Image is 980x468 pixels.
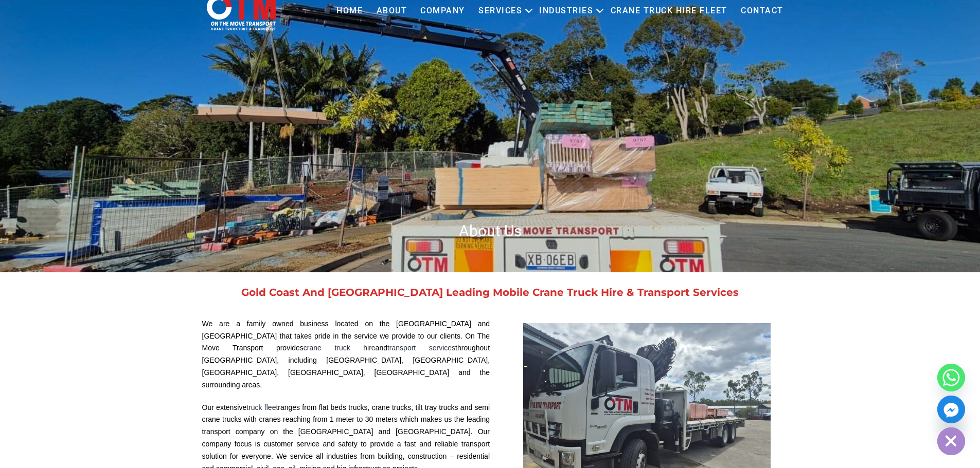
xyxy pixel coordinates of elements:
a: truck fleet [246,403,278,411]
a: transport services [387,344,455,352]
p: We are a family owned business located on the [GEOGRAPHIC_DATA] and [GEOGRAPHIC_DATA] that takes ... [202,318,490,391]
h1: About Us [197,221,783,241]
a: Whatsapp [937,364,965,391]
a: crane truck hire [304,344,376,352]
a: Facebook_Messenger [937,396,965,423]
a: Gold Coast And [GEOGRAPHIC_DATA] Leading Mobile Crane Truck Hire & Transport Services [241,286,739,298]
